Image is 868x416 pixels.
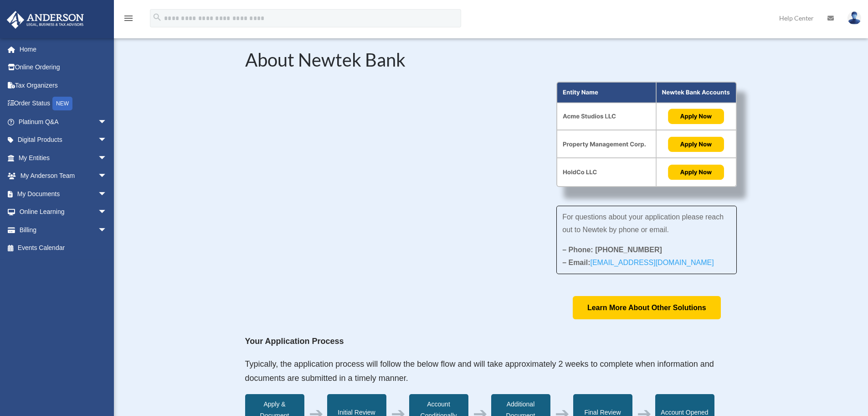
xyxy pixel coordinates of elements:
[98,185,116,203] span: arrow_drop_down
[6,40,121,58] a: Home
[123,13,134,24] i: menu
[590,259,714,271] a: [EMAIL_ADDRESS][DOMAIN_NAME]
[6,167,121,185] a: My Anderson Teamarrow_drop_down
[556,82,737,187] img: About Partnership Graphic (3)
[6,58,121,77] a: Online Ordering
[6,113,121,131] a: Platinum Q&Aarrow_drop_down
[98,221,116,239] span: arrow_drop_down
[4,11,87,29] img: Anderson Advisors Platinum Portal
[847,11,861,25] img: User Pic
[98,131,116,150] span: arrow_drop_down
[152,12,162,22] i: search
[123,16,134,24] a: menu
[562,213,724,234] span: For questions about your application please reach out to Newtek by phone or email.
[6,185,121,203] a: My Documentsarrow_drop_down
[245,337,344,346] strong: Your Application Process
[6,131,121,149] a: Digital Productsarrow_drop_down
[245,51,737,73] h2: About Newtek Bank
[6,76,121,94] a: Tax Organizers
[98,113,116,131] span: arrow_drop_down
[6,149,121,167] a: My Entitiesarrow_drop_down
[562,259,714,266] strong: – Email:
[245,359,714,383] span: Typically, the application process will follow the below flow and will take approximately 2 weeks...
[98,167,116,186] span: arrow_drop_down
[6,94,121,113] a: Order StatusNEW
[52,97,72,110] div: NEW
[562,246,662,254] strong: – Phone: [PHONE_NUMBER]
[6,203,121,221] a: Online Learningarrow_drop_down
[573,296,721,319] a: Learn More About Other Solutions
[98,149,116,167] span: arrow_drop_down
[6,221,121,239] a: Billingarrow_drop_down
[245,82,529,242] iframe: NewtekOne and Newtek Bank's Partnership with Anderson Advisors
[6,239,121,257] a: Events Calendar
[98,203,116,222] span: arrow_drop_down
